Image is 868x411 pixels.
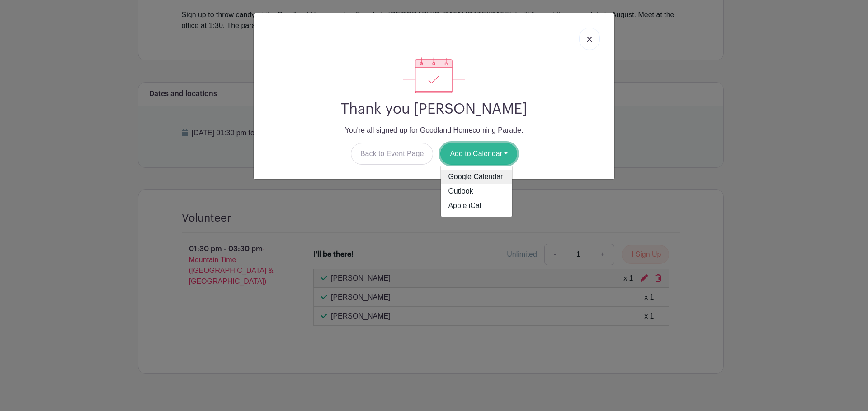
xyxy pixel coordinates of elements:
[441,170,512,184] a: Google Calendar
[261,101,607,118] h2: Thank you [PERSON_NAME]
[261,125,607,136] p: You're all signed up for Goodland Homecoming Parade.
[441,184,512,199] a: Outlook
[403,57,465,93] img: signup_complete-c468d5dda3e2740ee63a24cb0ba0d3ce5d8a4ecd24259e683200fb1569d990c8.svg
[440,143,517,165] button: Add to Calendar
[351,143,434,165] a: Back to Event Page
[587,37,592,42] img: close_button-5f87c8562297e5c2d7936805f587ecaba9071eb48480494691a3f1689db116b3.svg
[441,199,512,213] a: Apple iCal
